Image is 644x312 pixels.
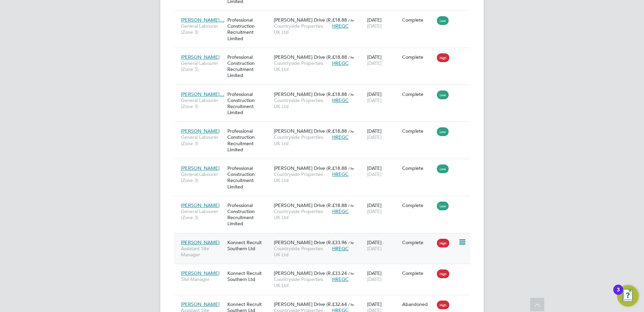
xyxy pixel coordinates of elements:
[181,60,224,72] span: General Labourer (Zone 3)
[181,239,220,245] span: [PERSON_NAME]
[181,245,224,258] span: Assistant Site Manager
[367,23,382,29] span: [DATE]
[181,54,220,60] span: [PERSON_NAME]
[332,91,347,97] span: £18.88
[274,202,335,208] span: [PERSON_NAME] Drive (R…
[332,128,347,134] span: £18.88
[437,202,449,210] span: Low
[367,208,382,214] span: [DATE]
[402,54,434,60] div: Complete
[437,127,449,136] span: Low
[274,134,329,146] span: Countryside Properties UK Ltd
[332,23,349,29] span: HREGC
[402,270,434,276] div: Complete
[226,51,272,82] div: Professional Construction Recruitment Limited
[274,165,335,171] span: [PERSON_NAME] Drive (R…
[181,202,220,208] span: [PERSON_NAME]
[181,165,220,171] span: [PERSON_NAME]
[332,97,349,103] span: HREGC
[348,203,354,208] span: / hr
[179,50,470,56] a: [PERSON_NAME]General Labourer (Zone 3)Professional Construction Recruitment Limited[PERSON_NAME] ...
[348,166,354,171] span: / hr
[179,87,470,93] a: [PERSON_NAME]…General Labourer (Zone 3)Professional Construction Recruitment Limited[PERSON_NAME]...
[179,236,470,241] a: [PERSON_NAME]Assistant Site ManagerKonnect Recruit Southern Ltd[PERSON_NAME] Drive (R…Countryside...
[274,301,335,307] span: [PERSON_NAME] Drive (R…
[437,164,449,173] span: Low
[181,270,220,276] span: [PERSON_NAME]
[181,17,224,23] span: [PERSON_NAME]…
[402,165,434,171] div: Complete
[179,161,470,167] a: [PERSON_NAME]General Labourer (Zone 3)Professional Construction Recruitment Limited[PERSON_NAME] ...
[402,301,434,307] div: Abandoned
[437,301,449,309] span: High
[181,208,224,220] span: General Labourer (Zone 3)
[437,269,449,278] span: High
[365,125,400,144] div: [DATE]
[402,128,434,134] div: Complete
[348,55,354,60] span: / hr
[179,199,470,204] a: [PERSON_NAME]General Labourer (Zone 3)Professional Construction Recruitment Limited[PERSON_NAME] ...
[332,239,347,245] span: £33.96
[274,239,335,245] span: [PERSON_NAME] Drive (R…
[226,88,272,119] div: Professional Construction Recruitment Limited
[402,91,434,97] div: Complete
[402,17,434,23] div: Complete
[367,134,382,140] span: [DATE]
[365,162,400,181] div: [DATE]
[437,16,449,25] span: Low
[332,17,347,23] span: £18.88
[274,91,335,97] span: [PERSON_NAME] Drive (R…
[437,90,449,99] span: Low
[332,171,349,177] span: HREGC
[274,97,329,109] span: Countryside Properties UK Ltd
[332,134,349,140] span: HREGC
[181,276,224,282] span: Site Manager
[348,92,354,97] span: / hr
[274,54,335,60] span: [PERSON_NAME] Drive (R…
[402,202,434,208] div: Complete
[179,124,470,130] a: [PERSON_NAME]General Labourer (Zone 3)Professional Construction Recruitment Limited[PERSON_NAME] ...
[274,60,329,72] span: Countryside Properties UK Ltd
[274,171,329,183] span: Countryside Properties UK Ltd
[365,199,400,218] div: [DATE]
[367,60,382,66] span: [DATE]
[179,266,470,272] a: [PERSON_NAME]Site ManagerKonnect Recruit Southern Ltd[PERSON_NAME] Drive (R…Countryside Propertie...
[274,245,329,258] span: Countryside Properties UK Ltd
[348,129,354,134] span: / hr
[367,276,382,282] span: [DATE]
[617,285,639,307] button: Open Resource Center, 3 new notifications
[274,208,329,220] span: Countryside Properties UK Ltd
[332,301,347,307] span: £32.64
[226,162,272,193] div: Professional Construction Recruitment Limited
[365,14,400,32] div: [DATE]
[181,23,224,35] span: General Labourer (Zone 3)
[365,51,400,70] div: [DATE]
[274,276,329,288] span: Countryside Properties UK Ltd
[332,245,349,252] span: HREGC
[332,270,347,276] span: £33.24
[365,267,400,286] div: [DATE]
[181,134,224,146] span: General Labourer (Zone 3)
[332,276,349,282] span: HREGC
[274,128,335,134] span: [PERSON_NAME] Drive (R…
[181,91,224,97] span: [PERSON_NAME]…
[367,171,382,177] span: [DATE]
[179,297,470,303] a: [PERSON_NAME]Assistant Site ManagerKonnect Recruit Southern Ltd[PERSON_NAME] Drive (R…Countryside...
[437,53,449,62] span: High
[617,290,620,298] div: 3
[348,18,354,23] span: / hr
[181,301,220,307] span: [PERSON_NAME]
[367,97,382,103] span: [DATE]
[332,60,349,66] span: HREGC
[274,23,329,35] span: Countryside Properties UK Ltd
[367,245,382,252] span: [DATE]
[365,88,400,107] div: [DATE]
[181,171,224,183] span: General Labourer (Zone 3)
[365,236,400,255] div: [DATE]
[226,125,272,156] div: Professional Construction Recruitment Limited
[226,199,272,230] div: Professional Construction Recruitment Limited
[348,240,354,245] span: / hr
[332,208,349,214] span: HREGC
[437,239,449,248] span: High
[226,14,272,45] div: Professional Construction Recruitment Limited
